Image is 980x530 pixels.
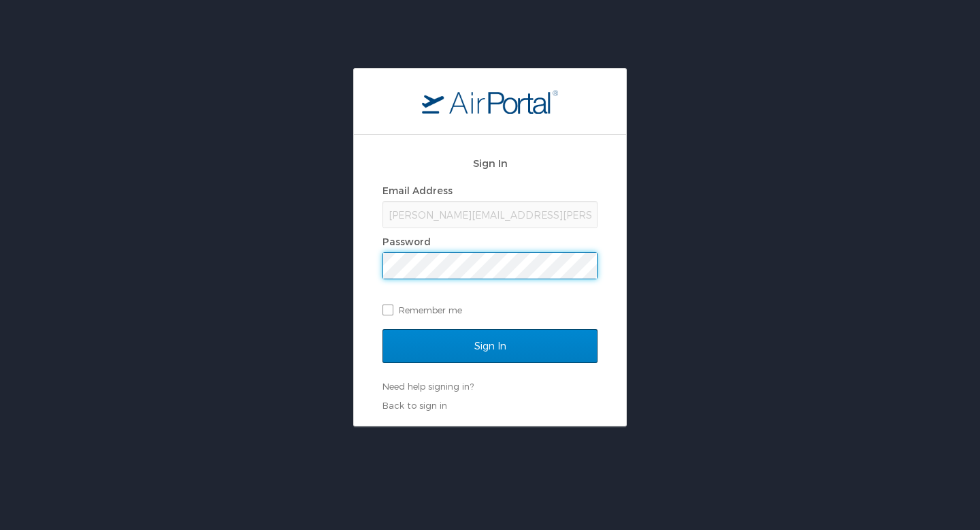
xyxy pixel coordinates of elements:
[422,89,558,114] img: logo
[382,381,474,392] a: Need help signing in?
[382,185,453,196] label: Email Address
[382,400,447,411] a: Back to sign in
[382,300,598,320] label: Remember me
[382,329,598,363] input: Sign In
[382,236,431,247] label: Password
[382,155,598,171] h2: Sign In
